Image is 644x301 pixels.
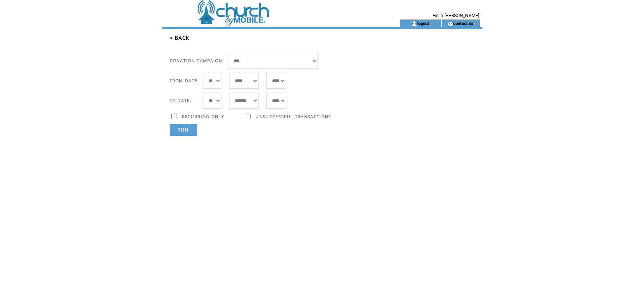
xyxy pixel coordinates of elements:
a: < BACK [170,34,190,41]
span: UNSUCCESSFUL TRANSACTIONS [256,114,331,119]
img: account_icon.gif [411,21,417,27]
span: Hello [PERSON_NAME] [433,13,479,18]
span: DONATION CAMPAIGN: [170,58,224,63]
a: RUN [170,124,197,136]
img: contact_us_icon.gif [447,21,453,27]
span: RECURRING ONLY [182,114,224,119]
a: logout [417,21,429,26]
span: TO DATE: [170,98,192,103]
span: FROM DATE: [170,78,199,83]
a: contact us [453,21,474,26]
